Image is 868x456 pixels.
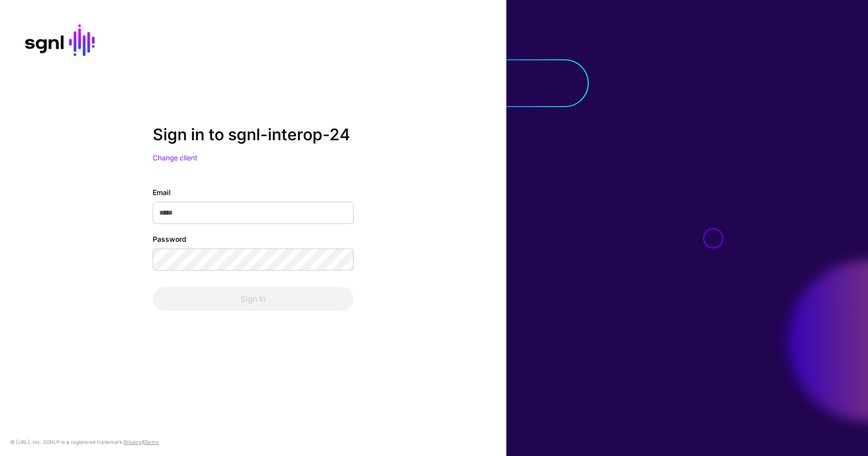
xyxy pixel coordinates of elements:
[153,234,186,244] label: Password
[153,187,171,198] label: Email
[10,438,159,446] div: © [URL], Inc. SGNL® is a registered trademark. &
[124,439,142,445] a: Privacy
[153,153,197,162] a: Change client
[144,439,159,445] a: Terms
[153,125,354,144] h2: Sign in to sgnl-interop-24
